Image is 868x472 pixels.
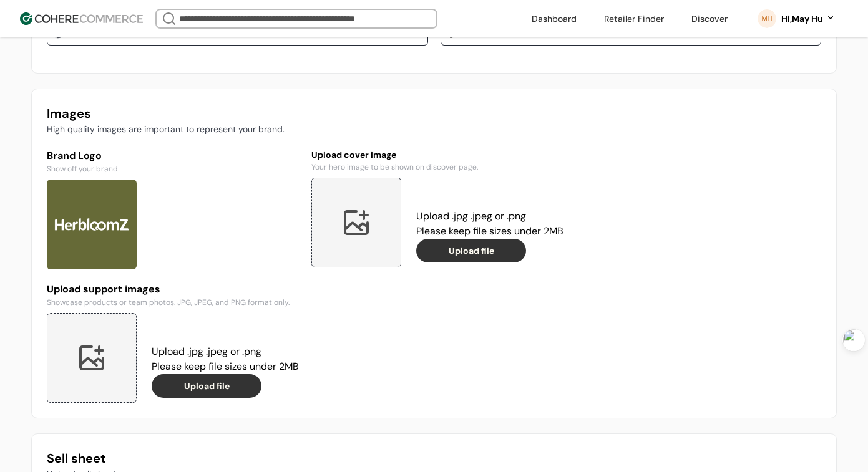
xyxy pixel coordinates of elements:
p: Your hero image to be shown on discover page. [311,161,563,173]
button: Upload file [152,374,261,398]
p: Please keep file sizes under 2MB [416,224,563,239]
p: Please keep file sizes under 2MB [152,359,299,374]
p: Upload .jpg .jpeg or .png [152,344,299,359]
h6: Brand Logo [47,148,299,163]
h3: Sell sheet [47,449,821,468]
button: Hi,May Hu [781,12,836,26]
div: Hi, May Hu [781,12,823,26]
p: High quality images are important to represent your brand. [47,123,821,136]
p: Upload .jpg .jpeg or .png [416,209,563,224]
h6: Upload support images [47,282,299,297]
h3: Images [47,104,821,123]
img: Cohere Logo [20,12,143,25]
button: Upload file [416,239,526,262]
p: Showcase products or team photos. JPG, JPEG, and PNG format only. [47,297,299,308]
p: Show off your brand [47,163,299,175]
h6: Upload cover image [311,148,563,161]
